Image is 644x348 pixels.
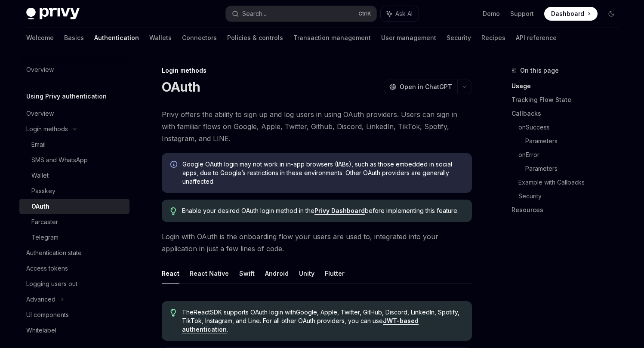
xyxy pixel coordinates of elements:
[26,65,54,75] div: Overview
[182,28,217,48] a: Connectors
[149,28,172,48] a: Wallets
[544,7,598,21] a: Dashboard
[358,10,371,17] span: Ctrl K
[19,152,129,168] a: SMS and WhatsApp
[31,170,49,181] div: Wallet
[226,6,376,22] button: Search...CtrlK
[182,160,463,186] span: Google OAuth login may not work in in-app browsers (IABs), such as those embedded in social apps,...
[31,155,88,165] div: SMS and WhatsApp
[19,245,129,261] a: Authentication state
[19,137,129,152] a: Email
[26,263,68,274] div: Access tokens
[481,28,505,48] a: Recipes
[551,9,584,18] span: Dashboard
[227,28,283,48] a: Policies & controls
[26,91,107,102] h5: Using Privy authentication
[64,28,84,48] a: Basics
[381,6,419,22] button: Ask AI
[19,276,129,292] a: Logging users out
[182,206,463,215] span: Enable your desired OAuth login method in the before implementing this feature.
[26,28,54,48] a: Welcome
[395,9,413,18] span: Ask AI
[19,62,129,77] a: Overview
[512,107,625,120] a: Callbacks
[31,186,55,196] div: Passkey
[190,263,229,283] button: React Native
[510,9,534,18] a: Support
[31,232,59,243] div: Telegram
[242,9,266,19] div: Search...
[512,79,625,93] a: Usage
[19,214,129,230] a: Farcaster
[381,28,436,48] a: User management
[162,108,472,145] span: Privy offers the ability to sign up and log users in using OAuth providers. Users can sign in wit...
[26,124,68,134] div: Login methods
[162,263,179,283] button: React
[518,176,625,189] a: Example with Callbacks
[31,217,58,227] div: Farcaster
[299,263,314,283] button: Unity
[518,120,625,134] a: onSuccess
[19,106,129,121] a: Overview
[182,308,463,334] span: The React SDK supports OAuth login with Google, Apple, Twitter, GitHub, Discord, LinkedIn, Spotif...
[170,161,179,169] svg: Info
[512,93,625,107] a: Tracking Flow State
[19,230,129,245] a: Telegram
[293,28,371,48] a: Transaction management
[19,307,129,323] a: UI components
[516,28,557,48] a: API reference
[31,139,46,150] div: Email
[170,309,176,317] svg: Tip
[19,199,129,214] a: OAuth
[162,79,200,95] h1: OAuth
[604,7,618,21] button: Toggle dark mode
[19,183,129,199] a: Passkey
[162,231,472,255] span: Login with OAuth is the onboarding flow your users are used to, integrated into your application ...
[26,325,56,336] div: Whitelabel
[512,203,625,217] a: Resources
[518,148,625,162] a: onError
[520,65,559,76] span: On this page
[19,168,129,183] a: Wallet
[483,9,500,18] a: Demo
[525,162,625,176] a: Parameters
[94,28,139,48] a: Authentication
[170,207,176,215] svg: Tip
[239,263,255,283] button: Swift
[314,207,365,215] a: Privy Dashboard
[265,263,289,283] button: Android
[26,294,55,305] div: Advanced
[26,279,77,289] div: Logging users out
[384,80,457,94] button: Open in ChatGPT
[31,201,49,212] div: OAuth
[525,134,625,148] a: Parameters
[162,66,472,75] div: Login methods
[26,8,80,20] img: dark logo
[26,310,69,320] div: UI components
[26,248,82,258] div: Authentication state
[26,108,54,119] div: Overview
[518,189,625,203] a: Security
[325,263,345,283] button: Flutter
[400,83,452,91] span: Open in ChatGPT
[19,261,129,276] a: Access tokens
[447,28,471,48] a: Security
[19,323,129,338] a: Whitelabel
